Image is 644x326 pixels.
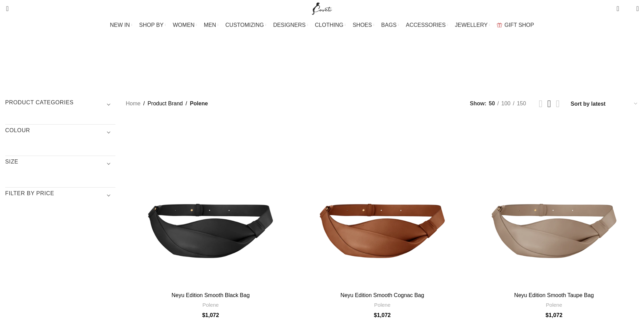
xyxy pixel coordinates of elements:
a: ACCESSORIES [406,18,448,32]
a: Neyu Edition Smooth Cognac Bag [297,119,467,288]
a: CUSTOMIZING [225,18,266,32]
span: NEW IN [110,22,130,28]
span: ACCESSORIES [406,22,446,28]
span: CUSTOMIZING [225,22,264,28]
a: NEW IN [110,18,132,32]
a: WOMEN [173,18,197,32]
span: DESIGNERS [273,22,306,28]
a: Polene [203,301,219,308]
bdi: 1,072 [202,312,219,318]
h3: COLOUR [5,127,115,138]
span: 0 [617,3,622,9]
a: JEWELLERY [455,18,490,32]
a: Neyu Edition Smooth Cognac Bag [340,292,424,298]
a: MEN [204,18,218,32]
span: JEWELLERY [455,22,488,28]
a: GIFT SHOP [497,18,534,32]
a: Neyu Edition Smooth Black Bag [126,119,295,288]
div: My Wishlist [624,2,631,15]
a: Neyu Edition Smooth Black Bag [172,292,250,298]
bdi: 1,072 [545,312,562,318]
span: $ [202,312,205,318]
a: Neyu Edition Smooth Taupe Bag [514,292,594,298]
a: SHOP BY [139,18,166,32]
span: SHOES [352,22,372,28]
span: 0 [626,7,631,12]
a: Polene [374,301,390,308]
a: Polene [546,301,562,308]
span: SHOP BY [139,22,164,28]
h3: Filter by price [5,190,115,201]
a: SHOES [352,18,374,32]
h3: Product categories [5,99,115,111]
span: $ [374,312,377,318]
div: Main navigation [2,18,642,32]
span: GIFT SHOP [504,22,534,28]
span: MEN [204,22,216,28]
span: WOMEN [173,22,195,28]
a: Site logo [310,5,334,11]
a: 0 [613,2,622,15]
bdi: 1,072 [374,312,391,318]
a: Search [2,2,9,15]
h3: SIZE [5,158,115,170]
span: BAGS [381,22,396,28]
a: CLOTHING [315,18,346,32]
img: GiftBag [497,23,502,27]
span: CLOTHING [315,22,344,28]
span: $ [545,312,549,318]
a: DESIGNERS [273,18,308,32]
a: Neyu Edition Smooth Taupe Bag [469,119,639,288]
a: BAGS [381,18,399,32]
